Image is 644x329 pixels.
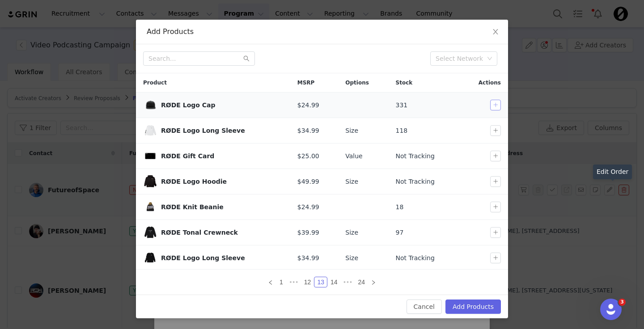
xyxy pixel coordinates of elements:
i: icon: search [243,55,250,62]
li: Previous 3 Pages [287,277,301,287]
img: rode-merch-black-on-black-sweater-001-2000x2000-ebc8618.png [143,225,157,240]
span: $39.99 [297,228,319,237]
span: RØDE Logo Long Sleeve [143,251,157,265]
div: RØDE Gift Card [161,152,283,161]
span: RØDE Logo Cap [143,98,157,112]
span: Product [143,79,167,87]
button: Cancel [407,299,442,314]
div: Size [345,228,381,237]
div: Add Products [147,27,497,37]
span: Options [345,79,369,87]
i: icon: right [371,280,376,285]
div: Select Network [436,54,484,63]
span: Not Tracking [396,177,435,186]
div: RØDE Logo Long Sleeve [161,126,283,135]
span: Stock [396,79,413,87]
a: 12 [301,277,314,287]
li: Previous Page [265,277,276,287]
img: rode-merch-black-pull-over-hoodie-o-back-print-01-2000x2000-724898e.png [143,174,157,189]
div: RØDE Logo Long Sleeve [161,253,283,263]
img: RODEGiftCard2024_ImageStill_25_1340x1340px_03.png [143,149,157,163]
li: 14 [327,277,341,287]
div: RØDE Logo Cap [161,101,283,110]
span: $24.99 [297,202,319,212]
button: Add Products [445,299,501,314]
span: RØDE Logo Hoodie [143,174,157,189]
img: rode-merch-baseball-hat-front-1080x1080-3321602.png [143,98,157,112]
li: Next Page [368,277,379,287]
li: 12 [301,277,314,287]
span: ••• [287,277,301,287]
div: RØDE Logo Hoodie [161,177,283,186]
a: 1 [276,277,286,287]
span: ••• [341,277,355,287]
span: $24.99 [297,101,319,110]
a: 13 [314,277,327,287]
div: Size [345,126,381,135]
div: Actions [459,73,508,92]
a: 14 [328,277,340,287]
img: rode-merch-pompom-004-2000x2000-ac96a25.png [143,200,157,214]
div: RØDE Tonal Crewneck [161,228,283,237]
span: 331 [396,101,408,110]
span: RØDE Tonal Crewneck [143,225,157,240]
span: Not Tracking [396,152,435,161]
span: RØDE Gift Card [143,149,157,163]
img: rode-merch-sweatshirt-white-sleeve-logo-003-2000x2000-f3e3c8a.png [143,123,157,138]
span: 118 [396,126,408,135]
i: icon: left [268,280,273,285]
div: Size [345,177,381,186]
span: $34.99 [297,126,319,135]
img: rode-merch-sweatshirt-black-sleeve-logo-001-2000x2000-8d6c7b5.png [143,251,157,265]
span: $25.00 [297,152,319,161]
span: 18 [396,202,404,212]
span: Not Tracking [396,253,435,263]
span: 3 [619,299,626,306]
span: $34.99 [297,253,319,263]
span: MSRP [297,79,315,87]
iframe: Intercom live chat [600,299,622,320]
span: RØDE Logo Long Sleeve [143,123,157,138]
li: 1 [276,277,287,287]
i: icon: close [492,28,499,35]
li: 13 [314,277,327,287]
span: $49.99 [297,177,319,186]
button: Close [483,20,508,45]
a: 24 [356,277,368,287]
li: 24 [355,277,369,287]
div: Size [345,253,381,263]
i: icon: down [487,56,492,62]
span: RØDE Knit Beanie [143,200,157,214]
li: Next 3 Pages [341,277,355,287]
div: Edit Order [593,164,632,179]
span: 97 [396,228,404,237]
div: Value [345,152,381,161]
div: RØDE Knit Beanie [161,202,283,212]
input: Search... [143,51,255,66]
